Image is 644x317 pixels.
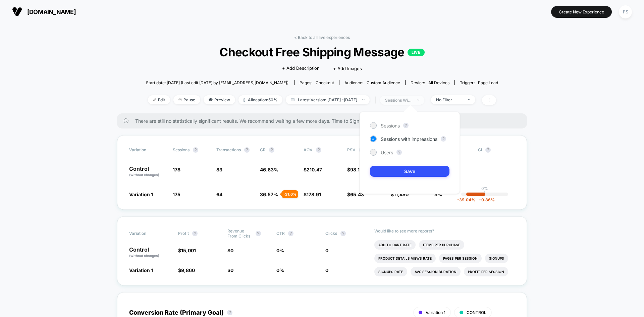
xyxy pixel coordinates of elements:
p: Control [129,166,166,177]
span: 0 [230,267,233,273]
li: Signups Rate [374,267,407,276]
span: There are still no statistically significant results. We recommend waiting a few more days . Time... [135,118,514,124]
li: Add To Cart Rate [374,240,416,250]
button: ? [193,147,198,153]
span: 0.86 % [475,197,495,202]
span: $ [304,167,322,172]
span: Device: [405,80,454,85]
span: CTR [276,231,285,236]
span: 65.43 [350,192,364,197]
span: Clicks [325,231,337,236]
span: Pause [173,95,200,104]
span: 0 % [276,267,284,273]
div: sessions with impression [385,98,412,103]
span: CONTROL [467,310,486,315]
span: $ [227,267,233,273]
div: FS [619,5,632,18]
button: Create New Experience [551,6,612,18]
span: Profit [178,231,189,236]
img: rebalance [244,98,246,102]
button: ? [441,136,446,142]
li: Signups [485,254,508,263]
div: Trigger: [460,80,498,85]
p: 0% [481,186,488,191]
img: end [468,99,470,100]
span: Sessions with impressions [381,136,437,142]
span: 0 [325,267,328,273]
li: Pages Per Session [439,254,482,263]
span: + Add Description [282,65,320,72]
button: ? [340,231,346,236]
span: 98.14 [350,167,363,172]
span: $ [178,248,196,253]
span: Preview [204,95,235,104]
span: CR [260,147,266,152]
span: $ [227,248,233,253]
span: 210.47 [307,167,322,172]
span: Variation 1 [129,192,153,197]
div: No Filter [436,97,463,102]
span: Transactions [216,147,241,152]
span: Revenue From Clicks [227,228,252,239]
p: | [484,191,485,196]
li: Profit Per Session [464,267,508,276]
span: 178.91 [307,192,321,197]
span: (without changes) [129,173,159,177]
div: Audience: [344,80,400,85]
span: 0 % [276,248,284,253]
img: end [178,98,182,101]
span: Variation 1 [426,310,445,315]
span: Custom Audience [367,80,400,85]
span: 0 [230,248,233,253]
div: - 21.6 % [282,190,298,198]
span: Users [381,150,393,155]
span: AOV [304,147,313,152]
span: 0 [325,248,328,253]
span: 36.57 % [260,192,278,197]
p: Would like to see more reports? [374,228,515,233]
button: Save [370,166,449,177]
span: $ [304,192,321,197]
span: 15,001 [181,248,196,253]
span: Page Load [478,80,498,85]
span: 83 [216,167,222,172]
button: ? [316,147,321,153]
span: [DOMAIN_NAME] [27,8,76,15]
span: checkout [316,80,334,85]
span: CI [478,147,515,153]
img: edit [153,98,156,101]
li: Avg Session Duration [411,267,461,276]
button: FS [617,5,634,19]
li: Items Per Purchase [419,240,464,250]
div: Pages: [300,80,334,85]
span: 46.63 % [260,167,278,172]
button: ? [256,231,261,236]
span: Variation [129,147,166,153]
span: $ [347,192,364,197]
span: all devices [428,80,449,85]
button: ? [485,147,491,153]
button: ? [227,310,232,315]
span: 9,860 [181,267,195,273]
span: $ [347,167,363,172]
p: Control [129,247,171,258]
img: end [362,99,365,100]
p: LIVE [408,49,424,56]
button: ? [403,123,409,128]
span: --- [478,168,515,177]
span: (without changes) [129,254,159,258]
span: Edit [148,95,170,104]
span: $ [178,267,195,273]
button: ? [244,147,250,153]
button: ? [192,231,198,236]
button: ? [269,147,274,153]
span: Sessions [381,123,400,128]
img: end [417,99,419,101]
span: + [479,197,481,202]
button: [DOMAIN_NAME] [10,6,78,17]
span: Variation 1 [129,267,153,273]
span: Checkout Free Shipping Message [163,45,480,59]
span: | [373,95,380,105]
span: PSV [347,147,356,152]
span: Latest Version: [DATE] - [DATE] [286,95,370,104]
